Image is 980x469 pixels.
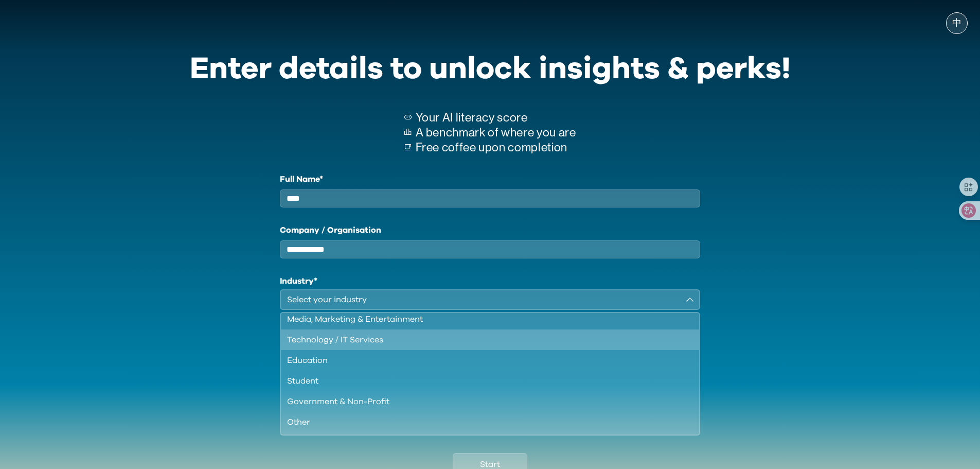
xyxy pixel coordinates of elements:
[287,293,679,306] div: Select your industry
[416,110,576,125] p: Your AI literacy score
[416,125,576,140] p: A benchmark of where you are
[280,173,701,185] label: Full Name*
[416,140,576,155] p: Free coffee upon completion
[287,313,681,325] div: Media, Marketing & Entertainment
[287,375,681,387] div: Student
[190,44,791,94] div: Enter details to unlock insights & perks!
[280,224,701,236] label: Company / Organisation
[287,416,681,428] div: Other
[280,289,701,310] button: Select your industry
[280,275,701,287] h1: Industry*
[952,18,961,28] span: 中
[287,334,681,346] div: Technology / IT Services
[287,395,681,408] div: Government & Non-Profit
[287,354,681,367] div: Education
[280,312,701,436] ul: Select your industry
